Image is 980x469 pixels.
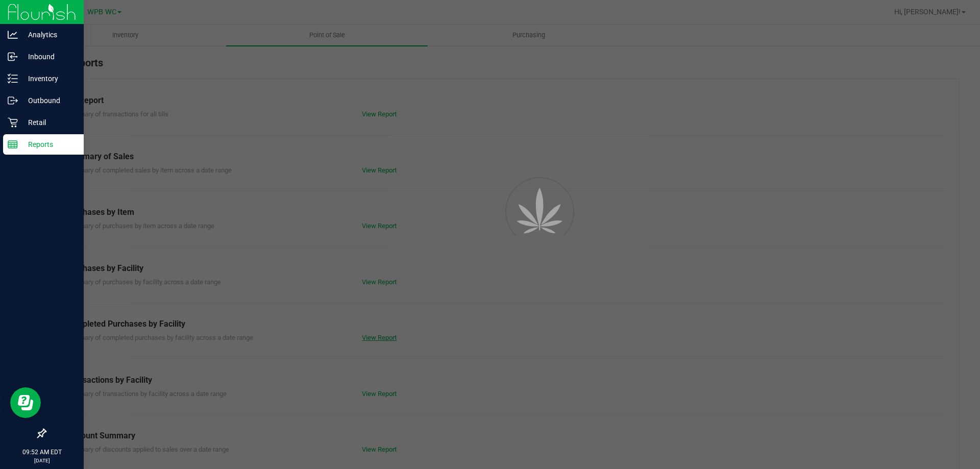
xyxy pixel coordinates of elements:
[8,52,18,62] inline-svg: Inbound
[8,117,18,128] inline-svg: Retail
[10,387,41,418] iframe: Resource center
[18,138,79,151] p: Reports
[5,448,79,457] p: 09:52 AM EDT
[8,30,18,40] inline-svg: Analytics
[8,73,18,84] inline-svg: Inventory
[18,94,79,107] p: Outbound
[8,139,18,150] inline-svg: Reports
[18,29,79,41] p: Analytics
[18,72,79,85] p: Inventory
[18,51,79,63] p: Inbound
[5,457,79,464] p: [DATE]
[8,95,18,106] inline-svg: Outbound
[18,116,79,129] p: Retail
